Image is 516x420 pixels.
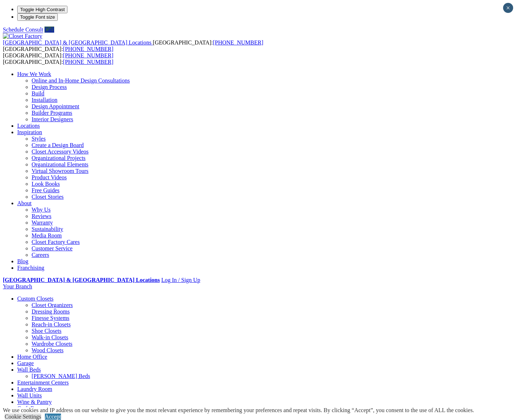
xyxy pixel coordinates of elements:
span: [GEOGRAPHIC_DATA]: [GEOGRAPHIC_DATA]: [3,39,263,52]
a: Home Office [17,354,47,360]
a: [PHONE_NUMBER] [63,46,113,52]
a: Organizational Elements [32,161,88,167]
a: Builder Programs [32,110,72,116]
a: Closet Accessory Videos [32,148,89,155]
span: [GEOGRAPHIC_DATA]: [GEOGRAPHIC_DATA]: [3,52,113,65]
a: Inspiration [17,129,42,135]
a: Sustainability [32,226,63,232]
a: Finesse Systems [32,315,69,321]
a: Wall Beds [17,367,41,373]
a: About [17,200,32,206]
a: [PERSON_NAME] Beds [32,373,90,379]
button: Close [503,3,513,13]
a: Virtual Showroom Tours [32,168,89,174]
a: [GEOGRAPHIC_DATA] & [GEOGRAPHIC_DATA] Locations [3,39,153,46]
a: Closet Organizers [32,302,73,308]
a: Reach-in Closets [32,321,71,327]
a: Wall Units [17,392,42,398]
a: [GEOGRAPHIC_DATA] & [GEOGRAPHIC_DATA] Locations [3,277,160,283]
a: Careers [32,252,49,258]
a: Dressing Rooms [32,308,70,315]
a: Product Videos [32,174,67,180]
a: Wood Closets [32,347,64,353]
a: Media Room [32,232,62,239]
a: Wine & Pantry [17,399,52,405]
a: [PHONE_NUMBER] [213,39,263,46]
a: Accept [45,414,61,420]
a: Online and In-Home Design Consultations [32,77,130,84]
span: [GEOGRAPHIC_DATA] & [GEOGRAPHIC_DATA] Locations [3,39,151,46]
button: Toggle Font size [17,13,58,21]
a: Free Guides [32,187,60,193]
a: Design Appointment [32,103,79,109]
a: Custom Closets [17,296,53,302]
a: Warranty [32,220,53,226]
a: Organizational Projects [32,155,85,161]
a: Log In / Sign Up [161,277,200,283]
a: [PHONE_NUMBER] [63,52,113,58]
a: [PHONE_NUMBER] [63,59,113,65]
a: Installation [32,97,57,103]
button: Toggle High Contrast [17,6,67,13]
a: Call [44,27,54,33]
a: Customer Service [32,245,72,251]
a: Build [32,90,44,96]
span: Toggle Font size [20,14,55,20]
a: Why Us [32,207,51,213]
a: Reviews [32,213,51,219]
a: Shoe Closets [32,328,61,334]
a: Design Process [32,84,67,90]
a: Wardrobe Closets [32,341,72,347]
a: Styles [32,136,46,142]
a: Schedule Consult [3,27,43,33]
span: Toggle High Contrast [20,7,65,12]
a: Entertainment Centers [17,379,69,386]
a: Closet Factory Cares [32,239,80,245]
img: Closet Factory [3,33,42,39]
a: Franchising [17,265,44,271]
a: Interior Designers [32,116,73,122]
a: Laundry Room [17,386,52,392]
a: Locations [17,123,40,129]
a: Craft Room [17,405,44,411]
a: Walk-in Closets [32,334,68,340]
a: Cookie Settings [5,414,41,420]
a: Closet Stories [32,194,64,200]
a: How We Work [17,71,51,77]
a: Blog [17,258,28,264]
a: Your Branch [3,283,32,289]
a: Look Books [32,181,60,187]
a: Create a Design Board [32,142,84,148]
a: Garage [17,360,34,366]
div: We use cookies and IP address on our website to give you the most relevant experience by remember... [3,407,474,414]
